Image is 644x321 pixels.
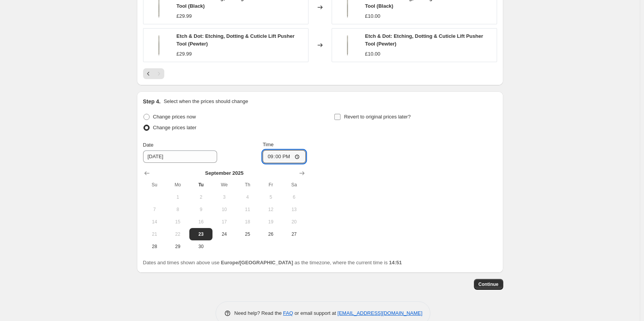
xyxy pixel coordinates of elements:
span: 15 [169,219,186,225]
button: Sunday September 14 2025 [143,216,166,228]
div: £29.99 [177,12,192,20]
button: Tuesday September 16 2025 [189,216,212,228]
span: 12 [262,206,279,213]
div: £10.00 [365,12,381,20]
span: Fr [262,182,279,188]
th: Sunday [143,179,166,191]
span: 4 [239,194,256,200]
span: 18 [239,219,256,225]
button: Thursday September 25 2025 [236,228,259,240]
span: 27 [285,231,302,237]
button: Today Tuesday September 23 2025 [189,228,212,240]
span: 24 [216,231,233,237]
span: Dates and times shown above use as the timezone, where the current time is [143,260,402,265]
span: We [216,182,233,188]
span: Th [239,182,256,188]
span: 5 [262,194,279,200]
button: Wednesday September 3 2025 [212,191,236,203]
span: Date [143,142,153,148]
button: Friday September 19 2025 [259,216,282,228]
button: Tuesday September 2 2025 [189,191,212,203]
span: 25 [239,231,256,237]
a: FAQ [283,310,293,316]
th: Monday [166,179,189,191]
span: Change prices later [153,125,197,130]
button: Monday September 29 2025 [166,240,189,253]
span: 28 [146,243,163,250]
span: Time [263,142,273,147]
th: Saturday [282,179,305,191]
span: 10 [216,206,233,213]
button: Saturday September 13 2025 [282,203,305,216]
button: Previous [143,68,154,79]
div: £10.00 [365,50,381,58]
button: Tuesday September 30 2025 [189,240,212,253]
b: Europe/[GEOGRAPHIC_DATA] [221,260,293,265]
img: 9_c6232ef2-0412-48a5-95b1-a87db7a412e4_80x.png [147,34,170,57]
button: Wednesday September 24 2025 [212,228,236,240]
span: 3 [216,194,233,200]
input: 12:00 [263,150,306,163]
button: Saturday September 20 2025 [282,216,305,228]
span: Continue [479,281,499,287]
th: Wednesday [212,179,236,191]
th: Tuesday [189,179,212,191]
button: Thursday September 4 2025 [236,191,259,203]
button: Thursday September 18 2025 [236,216,259,228]
button: Monday September 8 2025 [166,203,189,216]
span: Mo [169,182,186,188]
span: 13 [285,206,302,213]
button: Friday September 5 2025 [259,191,282,203]
button: Tuesday September 9 2025 [189,203,212,216]
button: Thursday September 11 2025 [236,203,259,216]
button: Sunday September 28 2025 [143,240,166,253]
button: Friday September 26 2025 [259,228,282,240]
p: Select when the prices should change [164,98,248,105]
span: 7 [146,206,163,213]
th: Thursday [236,179,259,191]
nav: Pagination [143,68,164,79]
span: 21 [146,231,163,237]
div: £29.99 [177,50,192,58]
input: 9/23/2025 [143,150,217,163]
span: Need help? Read the [234,310,283,316]
button: Wednesday September 17 2025 [212,216,236,228]
button: Saturday September 6 2025 [282,191,305,203]
span: 29 [169,243,186,250]
span: Revert to original prices later? [344,114,411,120]
a: [EMAIL_ADDRESS][DOMAIN_NAME] [337,310,422,316]
button: Sunday September 21 2025 [143,228,166,240]
span: 1 [169,194,186,200]
span: or email support at [293,310,337,316]
span: 2 [192,194,209,200]
span: 19 [262,219,279,225]
span: 16 [192,219,209,225]
span: 9 [192,206,209,213]
span: 6 [285,194,302,200]
button: Show previous month, August 2025 [142,168,152,179]
button: Monday September 15 2025 [166,216,189,228]
button: Show next month, October 2025 [297,168,307,179]
span: 14 [146,219,163,225]
button: Friday September 12 2025 [259,203,282,216]
th: Friday [259,179,282,191]
span: 30 [192,243,209,250]
b: 14:51 [389,260,402,265]
h2: Step 4. [143,98,161,105]
span: 11 [239,206,256,213]
span: Change prices now [153,114,196,120]
span: 20 [285,219,302,225]
button: Saturday September 27 2025 [282,228,305,240]
span: Su [146,182,163,188]
span: 8 [169,206,186,213]
span: 26 [262,231,279,237]
img: 9_c6232ef2-0412-48a5-95b1-a87db7a412e4_80x.png [336,34,359,57]
span: 22 [169,231,186,237]
button: Continue [474,279,503,290]
button: Monday September 1 2025 [166,191,189,203]
button: Monday September 22 2025 [166,228,189,240]
span: Etch & Dot: Etching, Dotting & Cuticle Lift Pusher Tool (Pewter) [365,33,483,47]
span: Etch & Dot: Etching, Dotting & Cuticle Lift Pusher Tool (Pewter) [177,33,295,47]
span: Tu [192,182,209,188]
button: Sunday September 7 2025 [143,203,166,216]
